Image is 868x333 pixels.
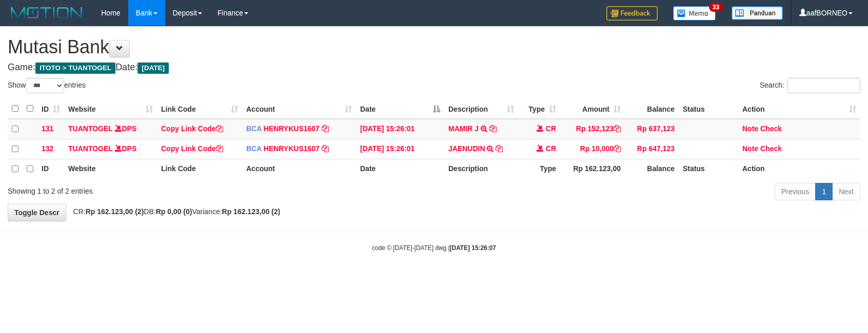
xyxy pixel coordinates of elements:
th: Website: activate to sort column ascending [64,99,157,119]
th: Description: activate to sort column ascending [444,99,518,119]
a: MAMIR J [448,124,479,133]
a: TUANTOGEL [68,124,113,133]
th: Type: activate to sort column ascending [518,99,560,119]
td: [DATE] 15:26:01 [356,139,444,159]
th: Status [679,99,738,119]
span: 132 [42,144,53,153]
a: Check [760,124,782,133]
a: JAENUDIN [448,144,485,153]
th: ID: activate to sort column ascending [37,99,64,119]
th: Type [518,159,560,179]
td: [DATE] 15:26:01 [356,119,444,139]
img: Button%20Memo.svg [673,6,716,20]
th: Amount: activate to sort column ascending [560,99,625,119]
span: CR [546,124,556,133]
a: Copy Rp 10,000 to clipboard [614,144,621,153]
img: MOTION_logo.png [8,5,86,20]
span: CR: DB: Variance: [68,207,281,216]
a: Copy HENRYKUS1607 to clipboard [322,144,329,153]
strong: Rp 0,00 (0) [156,207,192,216]
th: Balance [625,159,679,179]
a: Check [760,144,782,153]
span: BCA [246,144,262,153]
th: Date [356,159,444,179]
span: [DATE] [137,63,169,74]
a: Copy JAENUDIN to clipboard [496,144,503,153]
a: Copy HENRYKUS1607 to clipboard [322,124,329,133]
td: DPS [64,139,157,159]
a: Copy MAMIR J to clipboard [489,124,497,133]
a: Copy Rp 152,123 to clipboard [614,124,621,133]
th: Link Code [157,159,242,179]
div: Showing 1 to 2 of 2 entries [8,182,354,196]
th: Date: activate to sort column descending [356,99,444,119]
span: ITOTO > TUANTOGEL [35,63,115,74]
span: 33 [709,3,723,12]
a: Note [742,124,758,133]
th: ID [37,159,64,179]
small: code © [DATE]-[DATE] dwg | [372,244,496,252]
h4: Game: Date: [8,63,860,73]
td: Rp 10,000 [560,139,625,159]
a: TUANTOGEL [68,144,113,153]
a: Copy Link Code [161,144,223,153]
label: Search: [760,78,860,93]
th: Website [64,159,157,179]
a: Previous [775,183,816,200]
strong: [DATE] 15:26:07 [450,244,496,252]
th: Action [738,159,860,179]
a: HENRYKUS1607 [264,144,320,153]
a: 1 [815,183,833,200]
th: Link Code: activate to sort column ascending [157,99,242,119]
label: Show entries [8,78,86,93]
select: Showentries [26,78,64,93]
a: Note [742,144,758,153]
span: 131 [42,124,53,133]
td: Rp 152,123 [560,119,625,139]
img: panduan.png [732,6,783,20]
th: Account: activate to sort column ascending [242,99,356,119]
a: HENRYKUS1607 [264,124,320,133]
td: DPS [64,119,157,139]
a: Next [832,183,860,200]
th: Balance [625,99,679,119]
img: Feedback.jpg [606,6,658,20]
th: Description [444,159,518,179]
input: Search: [787,78,860,93]
th: Account [242,159,356,179]
strong: Rp 162.123,00 (2) [86,207,144,216]
h1: Mutasi Bank [8,37,860,57]
strong: Rp 162.123,00 (2) [222,207,281,216]
span: BCA [246,124,262,133]
th: Status [679,159,738,179]
a: Copy Link Code [161,124,223,133]
a: Toggle Descr [8,204,66,221]
td: Rp 647,123 [625,139,679,159]
td: Rp 637,123 [625,119,679,139]
span: CR [546,144,556,153]
th: Action: activate to sort column ascending [738,99,860,119]
th: Rp 162.123,00 [560,159,625,179]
